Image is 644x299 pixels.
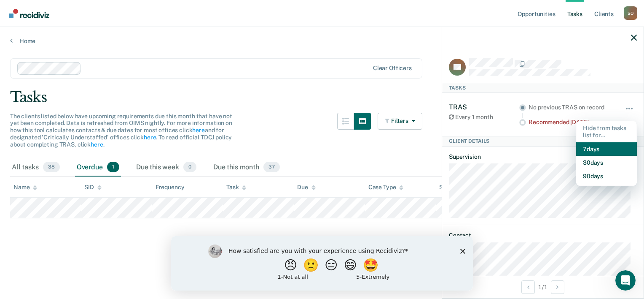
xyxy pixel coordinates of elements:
div: Case Type [368,184,404,191]
iframe: Intercom live chat [615,270,636,291]
span: 0 [183,162,196,173]
button: 7 days [576,142,637,156]
div: Overdue [75,158,121,177]
a: Home [10,37,634,45]
div: Hide from tasks list for... [576,121,637,142]
button: Next Client [551,280,564,294]
div: Supervision Level [439,184,494,191]
a: here [91,141,103,148]
span: The clients listed below have upcoming requirements due this month that have not yet been complet... [10,113,232,148]
a: here [192,127,204,133]
div: Every 1 month [449,114,519,121]
iframe: Survey by Kim from Recidiviz [171,236,473,291]
span: 37 [263,162,280,173]
div: Tasks [10,89,634,106]
div: Name [13,184,37,191]
button: 90 days [576,169,637,183]
div: Client Details [442,136,644,146]
a: here [144,134,156,141]
button: Previous Client [521,280,535,294]
div: Due this month [212,158,282,177]
span: 38 [43,162,60,173]
div: Due [297,184,316,191]
span: 1 [107,162,119,173]
button: Profile dropdown button [624,6,637,20]
div: All tasks [10,158,62,177]
div: 1 / 1 [442,276,644,298]
div: Frequency [156,184,185,191]
button: 30 days [576,156,637,169]
button: Filters [378,113,422,130]
dt: Supervision [449,153,637,160]
div: No previous TRAS on record [529,104,613,111]
div: Clear officers [373,65,412,72]
div: Task [226,184,246,191]
div: S O [624,6,637,20]
div: TRAS [449,103,519,111]
img: Recidiviz [9,9,49,18]
dt: Contact [449,232,637,239]
div: Recommended [DATE] [529,119,613,126]
div: Due this week [134,158,198,177]
div: Tasks [442,83,644,93]
div: SID [84,184,102,191]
